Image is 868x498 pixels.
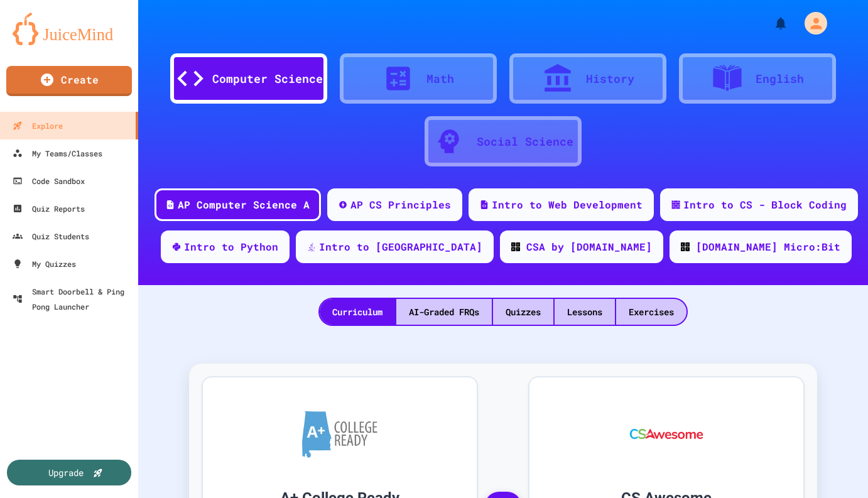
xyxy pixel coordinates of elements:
[13,284,133,314] div: Smart Doorbell & Ping Pong Launcher
[13,256,76,271] div: My Quizzes
[13,118,63,133] div: Explore
[302,411,377,458] img: A+ College Ready
[815,448,855,485] iframe: chat widget
[526,239,652,254] div: CSA by [DOMAIN_NAME]
[511,242,520,251] img: CODE_logo_RGB.png
[13,13,126,45] img: logo-orange.svg
[493,299,553,325] div: Quizzes
[756,70,804,87] div: English
[696,239,840,254] div: [DOMAIN_NAME] Micro:Bit
[319,239,482,254] div: Intro to [GEOGRAPHIC_DATA]
[13,173,85,188] div: Code Sandbox
[616,299,686,325] div: Exercises
[6,66,132,96] a: Create
[350,197,451,212] div: AP CS Principles
[13,201,85,216] div: Quiz Reports
[13,146,102,161] div: My Teams/Classes
[617,396,716,472] img: CS Awesome
[555,299,615,325] div: Lessons
[492,197,643,212] div: Intro to Web Development
[212,70,323,87] div: Computer Science
[750,13,791,34] div: My Notifications
[764,393,855,447] iframe: chat widget
[683,197,847,212] div: Intro to CS - Block Coding
[396,299,492,325] div: AI-Graded FRQs
[791,9,830,38] div: My Account
[13,229,89,244] div: Quiz Students
[477,133,573,150] div: Social Science
[48,466,84,479] div: Upgrade
[178,197,310,212] div: AP Computer Science A
[426,70,454,87] div: Math
[320,299,395,325] div: Curriculum
[586,70,634,87] div: History
[681,242,690,251] img: CODE_logo_RGB.png
[184,239,278,254] div: Intro to Python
